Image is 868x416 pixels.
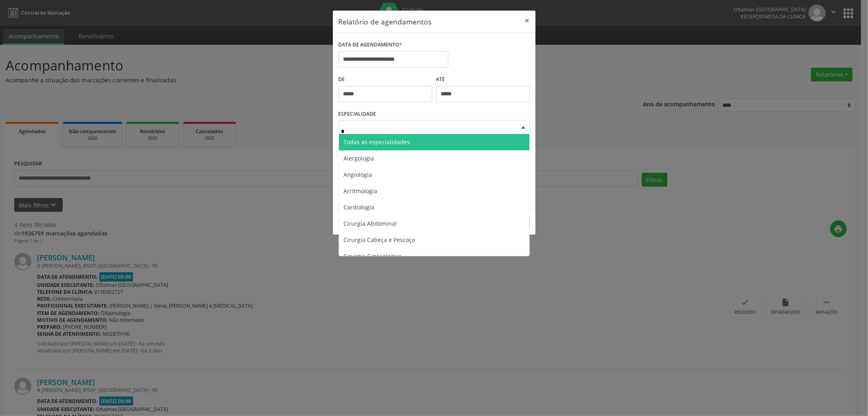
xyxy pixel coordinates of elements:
span: Cirurgia Ginecologica [344,252,402,260]
span: Todas as especialidades [344,138,410,146]
span: Cardiologia [344,203,375,211]
span: Cirurgia Abdominal [344,220,397,227]
label: ATÉ [436,73,530,86]
span: Arritmologia [344,187,378,195]
label: ESPECIALIDADE [339,108,376,121]
span: Alergologia [344,154,374,162]
label: De [339,73,432,86]
h5: Relatório de agendamentos [339,16,432,27]
label: DATA DE AGENDAMENTO [339,39,402,51]
button: Close [519,11,536,31]
span: Cirurgia Cabeça e Pescoço [344,236,415,244]
span: Angiologia [344,171,372,178]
